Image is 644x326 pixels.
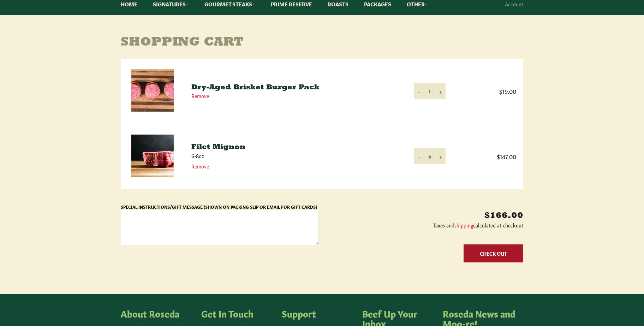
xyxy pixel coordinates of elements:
[454,221,473,229] a: shipping
[191,144,245,151] a: Filet Mignon
[191,153,400,159] p: 6-8oz
[191,162,209,170] a: Remove
[201,308,275,318] h4: Get In Touch
[435,148,446,164] button: Increase item quantity by one
[191,84,320,91] a: Dry-Aged Brisket Burger Pack
[464,244,523,262] button: Check Out
[121,308,194,318] h4: About Roseda
[131,69,174,112] img: Dry-Aged Brisket Burger Pack
[121,204,317,209] label: Special Instructions/Gift Message (Shown on Packing Slip or Email for Gift Cards)
[326,222,523,229] p: Taxes and calculated at checkout
[460,87,516,95] span: $19.00
[326,210,523,222] p: $166.00
[414,148,424,164] button: Reduce item quantity by one
[131,135,174,177] img: Filet Mignon
[414,83,424,99] button: Reduce item quantity by one
[191,92,209,99] a: Remove
[460,152,516,160] span: $147.00
[282,308,355,318] h4: Support
[121,36,523,50] h1: Shopping Cart
[435,83,446,99] button: Increase item quantity by one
